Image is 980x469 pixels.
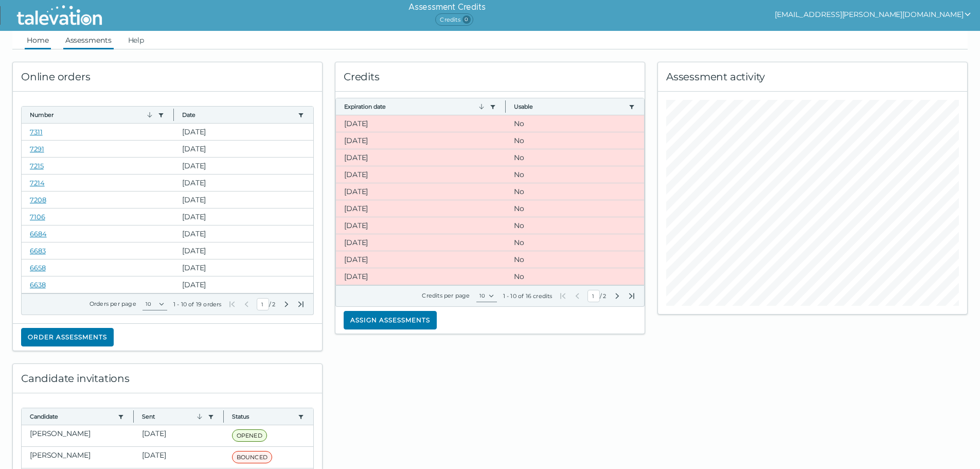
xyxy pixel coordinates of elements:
[506,115,644,132] clr-dg-cell: No
[336,217,506,234] clr-dg-cell: [DATE]
[30,145,44,153] a: 7291
[336,115,506,132] clr-dg-cell: [DATE]
[174,225,313,242] clr-dg-cell: [DATE]
[344,102,486,111] button: Expiration date
[506,166,644,183] clr-dg-cell: No
[134,425,223,446] clr-dg-cell: [DATE]
[336,132,506,149] clr-dg-cell: [DATE]
[232,429,267,442] span: OPENED
[242,300,251,308] button: Previous Page
[344,311,437,329] button: Assign assessments
[506,234,644,251] clr-dg-cell: No
[336,183,506,200] clr-dg-cell: [DATE]
[174,242,313,259] clr-dg-cell: [DATE]
[174,124,313,140] clr-dg-cell: [DATE]
[174,276,313,293] clr-dg-cell: [DATE]
[174,192,313,208] clr-dg-cell: [DATE]
[506,149,644,166] clr-dg-cell: No
[587,290,600,302] input: Current Page
[422,292,470,299] label: Credits per page
[30,213,45,221] a: 7106
[182,111,294,119] button: Date
[228,298,305,310] div: /
[232,451,272,463] span: BOUNCED
[30,230,47,238] a: 6684
[21,328,114,346] button: Order assessments
[506,251,644,268] clr-dg-cell: No
[90,300,136,307] label: Orders per page
[174,141,313,157] clr-dg-cell: [DATE]
[130,405,137,427] button: Column resize handle
[30,412,114,421] button: Candidate
[435,13,473,26] span: Credits
[336,200,506,217] clr-dg-cell: [DATE]
[506,200,644,217] clr-dg-cell: No
[13,364,322,393] div: Candidate invitations
[30,179,45,187] a: 7214
[63,31,114,49] a: Assessments
[232,412,294,421] button: Status
[30,162,44,170] a: 7215
[30,196,46,204] a: 7208
[174,259,313,276] clr-dg-cell: [DATE]
[503,292,553,300] div: 1 - 10 of 16 credits
[336,268,506,285] clr-dg-cell: [DATE]
[174,175,313,191] clr-dg-cell: [DATE]
[30,281,46,289] a: 6638
[336,166,506,183] clr-dg-cell: [DATE]
[506,183,644,200] clr-dg-cell: No
[506,132,644,149] clr-dg-cell: No
[658,62,967,92] div: Assessment activity
[173,300,222,308] div: 1 - 10 of 19 orders
[559,290,636,302] div: /
[506,217,644,234] clr-dg-cell: No
[228,300,236,308] button: First Page
[613,292,621,300] button: Next Page
[602,292,607,300] span: Total Pages
[174,209,313,225] clr-dg-cell: [DATE]
[22,447,134,468] clr-dg-cell: [PERSON_NAME]
[514,102,625,111] button: Usable
[297,300,305,308] button: Last Page
[336,251,506,268] clr-dg-cell: [DATE]
[506,268,644,285] clr-dg-cell: No
[22,425,134,446] clr-dg-cell: [PERSON_NAME]
[502,95,509,117] button: Column resize handle
[174,158,313,174] clr-dg-cell: [DATE]
[408,1,485,13] h6: Assessment Credits
[462,15,471,24] span: 0
[573,292,581,300] button: Previous Page
[335,62,645,92] div: Credits
[25,31,51,49] a: Home
[12,3,106,28] img: Talevation_Logo_Transparent_white.png
[336,234,506,251] clr-dg-cell: [DATE]
[271,300,276,308] span: Total Pages
[142,412,203,421] button: Sent
[30,111,154,119] button: Number
[559,292,567,300] button: First Page
[170,103,177,126] button: Column resize handle
[126,31,147,49] a: Help
[30,247,46,255] a: 6683
[257,298,269,310] input: Current Page
[336,149,506,166] clr-dg-cell: [DATE]
[282,300,291,308] button: Next Page
[134,447,223,468] clr-dg-cell: [DATE]
[13,62,322,92] div: Online orders
[30,128,43,136] a: 7311
[30,264,46,272] a: 6658
[775,8,972,21] button: show user actions
[628,292,636,300] button: Last Page
[220,405,227,427] button: Column resize handle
